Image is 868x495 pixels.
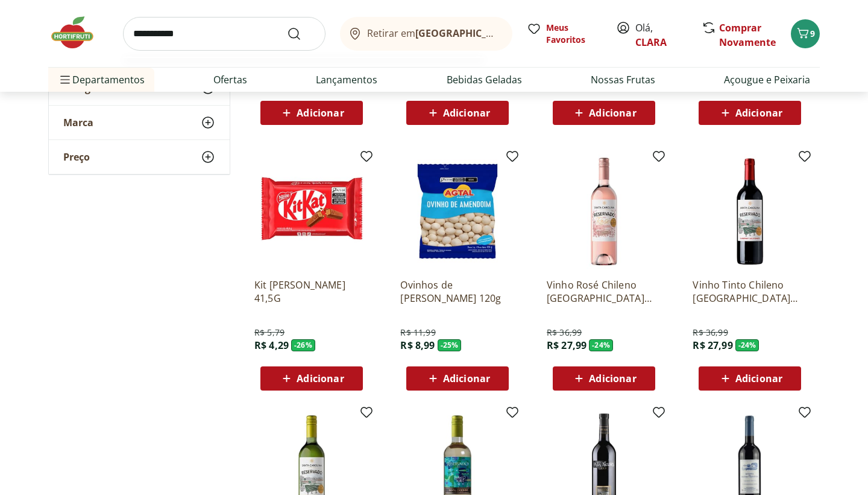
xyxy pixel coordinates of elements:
[553,366,655,391] button: Adicionar
[547,339,587,352] span: R$ 27,99
[589,374,636,383] span: Adicionar
[63,117,93,129] span: Marca
[693,154,807,269] img: Vinho Tinto Chileno Santa Carolina Reservado Carménère 750ml
[400,327,435,339] span: R$ 11,99
[589,339,613,351] span: - 24 %
[297,108,344,118] span: Adicionar
[591,72,655,87] a: Nossas Frutas
[693,339,732,352] span: R$ 27,99
[400,154,515,269] img: Ovinhos de Amendoim Agtal 120g
[260,366,363,391] button: Adicionar
[415,27,618,40] b: [GEOGRAPHIC_DATA]/[GEOGRAPHIC_DATA]
[254,327,285,339] span: R$ 5,79
[438,339,462,351] span: - 25 %
[699,366,801,391] button: Adicionar
[693,278,807,305] a: Vinho Tinto Chileno [GEOGRAPHIC_DATA] Carménère 750ml
[254,154,369,269] img: Kit Kat Ao Leite 41,5G
[810,28,815,39] span: 9
[58,65,72,94] button: Menu
[287,27,316,41] button: Submit Search
[49,140,230,174] button: Preço
[589,108,636,118] span: Adicionar
[693,327,728,339] span: R$ 36,99
[553,101,655,125] button: Adicionar
[48,14,108,51] img: Hortifruti
[735,339,759,351] span: - 24 %
[406,366,509,391] button: Adicionar
[316,72,377,87] a: Lançamentos
[254,339,289,352] span: R$ 4,29
[547,278,661,305] a: Vinho Rosé Chileno [GEOGRAPHIC_DATA] 750ml
[724,72,810,87] a: Açougue e Peixaria
[443,374,490,383] span: Adicionar
[400,278,515,305] a: Ovinhos de [PERSON_NAME] 120g
[123,17,325,51] input: search
[406,101,509,125] button: Adicionar
[719,21,776,49] a: Comprar Novamente
[297,374,344,383] span: Adicionar
[635,36,667,49] a: CLARA
[527,22,602,46] a: Meus Favoritos
[213,72,247,87] a: Ofertas
[291,339,315,351] span: - 26 %
[340,17,512,51] button: Retirar em[GEOGRAPHIC_DATA]/[GEOGRAPHIC_DATA]
[443,108,490,118] span: Adicionar
[699,101,801,125] button: Adicionar
[547,327,582,339] span: R$ 36,99
[735,108,782,118] span: Adicionar
[254,278,369,305] a: Kit [PERSON_NAME] 41,5G
[58,65,145,94] span: Departamentos
[547,154,661,269] img: Vinho Rosé Chileno Santa Carolina Reservado 750ml
[791,19,820,48] button: Carrinho
[735,374,782,383] span: Adicionar
[447,72,522,87] a: Bebidas Geladas
[49,106,230,139] button: Marca
[367,28,500,39] span: Retirar em
[546,22,602,46] span: Meus Favoritos
[260,101,363,125] button: Adicionar
[400,339,435,352] span: R$ 8,99
[63,151,90,163] span: Preço
[635,21,689,49] span: Olá,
